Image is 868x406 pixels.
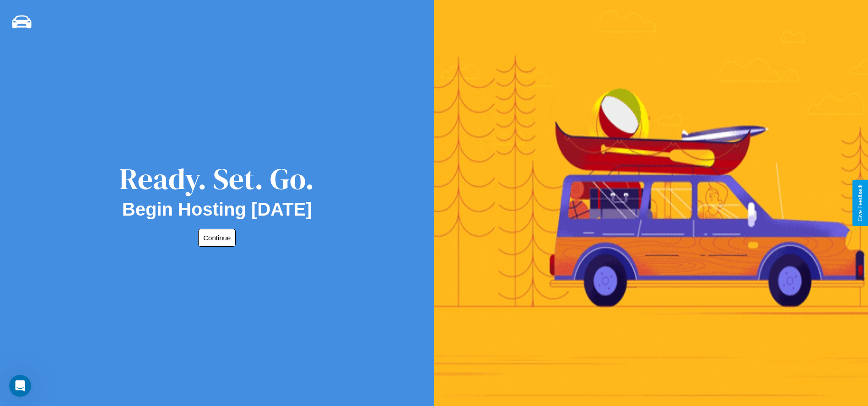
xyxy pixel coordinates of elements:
div: Ready. Set. Go. [119,158,314,199]
button: Continue [198,229,236,247]
div: Give Feedback [857,184,863,222]
h2: Begin Hosting [DATE] [122,199,312,220]
iframe: Intercom live chat [9,375,31,397]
